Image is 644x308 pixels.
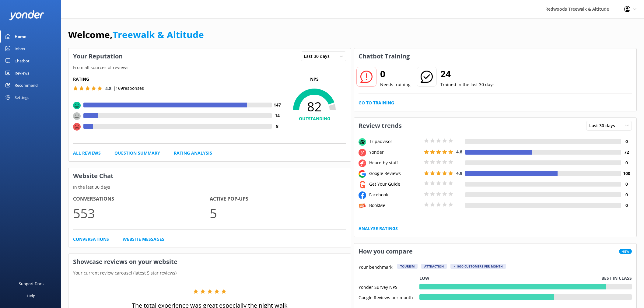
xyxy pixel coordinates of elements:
[68,254,351,270] h3: Showcase reviews on your website
[282,99,346,114] span: 82
[27,290,35,302] div: Help
[282,76,346,82] p: NPS
[621,149,632,156] h4: 72
[15,55,30,67] div: Chatbot
[368,170,422,177] div: Google Reviews
[380,81,411,88] p: Needs training
[68,168,351,184] h3: Website Chat
[621,202,632,209] h4: 0
[282,115,346,122] h4: OUTSTANDING
[15,30,26,43] div: Home
[621,138,632,145] h4: 0
[9,10,44,20] img: yonder-white-logo.png
[15,43,25,55] div: Inbox
[114,150,160,156] a: Question Summary
[354,243,417,259] h3: How you compare
[73,150,101,156] a: All Reviews
[174,150,212,156] a: Rating Analysis
[73,236,109,243] a: Conversations
[456,170,462,176] span: 4.8
[68,48,127,64] h3: Your Reputation
[68,184,351,191] p: In the last 30 days
[621,170,632,177] h4: 100
[73,195,210,203] h4: Conversations
[113,28,204,41] a: Treewalk & Altitude
[15,67,29,79] div: Reviews
[359,225,398,232] a: Analyse Ratings
[440,81,495,88] p: Trained in the last 30 days
[368,149,422,156] div: Yonder
[304,53,333,60] span: Last 30 days
[68,64,351,71] p: From all sources of reviews
[272,112,282,119] h4: 14
[359,284,419,289] div: Yonder Survey NPS
[15,79,38,91] div: Recommend
[113,85,144,92] p: | 169 responses
[456,149,462,155] span: 4.8
[368,181,422,187] div: Get Your Guide
[73,76,282,82] h5: Rating
[272,123,282,130] h4: 8
[368,191,422,198] div: Facebook
[73,203,210,223] p: 553
[601,275,632,282] p: Best in class
[105,86,111,91] span: 4.8
[210,203,346,223] p: 5
[354,48,414,64] h3: Chatbot Training
[368,202,422,209] div: BookMe
[68,27,204,42] h1: Welcome,
[272,102,282,108] h4: 147
[619,249,632,254] span: New
[15,91,29,103] div: Settings
[621,191,632,198] h4: 0
[210,195,346,203] h4: Active Pop-ups
[421,264,447,269] div: Attraction
[380,67,411,81] h2: 0
[397,264,418,269] div: Tourism
[68,270,351,276] p: Your current review carousel (latest 5 star reviews)
[621,159,632,166] h4: 0
[359,100,394,106] a: Go to Training
[450,264,506,269] div: > 1000 customers per month
[368,138,422,145] div: Tripadvisor
[621,181,632,187] h4: 0
[354,118,406,134] h3: Review trends
[589,122,619,129] span: Last 30 days
[123,236,164,243] a: Website Messages
[419,275,429,282] p: Low
[359,294,419,300] div: Google Reviews per month
[440,67,495,81] h2: 24
[359,264,394,271] p: Your benchmark:
[368,159,422,166] div: Heard by staff
[19,278,44,290] div: Support Docs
